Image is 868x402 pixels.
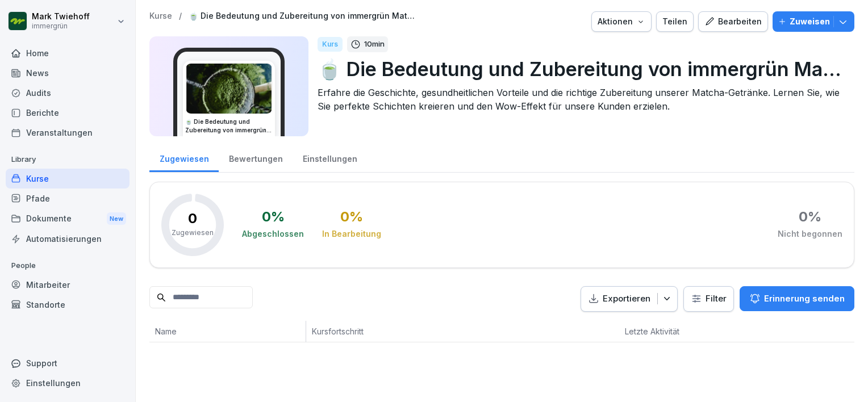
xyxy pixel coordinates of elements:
button: Filter [684,287,733,311]
p: Erfahre die Geschichte, gesundheitlichen Vorteile und die richtige Zubereitung unserer Matcha-Get... [318,86,845,113]
p: Erinnerung senden [764,292,845,305]
button: Aktionen [591,11,652,32]
a: Veranstaltungen [6,123,130,143]
p: 🍵 Die Bedeutung und Zubereitung von immergrün Matchas [318,55,845,83]
button: Zuweisen [773,11,854,32]
div: Abgeschlossen [242,228,304,240]
a: 🍵 Die Bedeutung und Zubereitung von immergrün Matchas [189,11,416,21]
a: News [6,63,130,83]
button: Teilen [656,11,694,32]
div: 0 % [340,210,363,224]
a: Mitarbeiter [6,275,130,295]
p: 10 min [364,39,385,50]
div: New [107,212,126,225]
div: 0 % [262,210,285,224]
a: Berichte [6,103,130,123]
a: Zugewiesen [149,143,219,172]
div: Teilen [662,15,687,28]
p: / [179,11,182,21]
div: Support [6,353,130,373]
p: 0 [188,212,197,225]
button: Exportieren [581,286,678,312]
div: In Bearbeitung [322,228,381,240]
a: Einstellungen [293,143,367,172]
div: Dokumente [6,208,130,229]
p: immergrün [32,22,90,30]
p: Mark Twiehoff [32,12,90,22]
p: People [6,257,130,275]
p: Name [155,325,300,337]
div: 0 % [799,210,821,224]
div: Kurs [318,37,343,52]
a: Kurse [6,169,130,189]
p: Zuweisen [790,15,830,28]
a: Bewertungen [219,143,293,172]
button: Erinnerung senden [740,286,854,311]
h3: 🍵 Die Bedeutung und Zubereitung von immergrün Matchas [185,118,273,135]
button: Bearbeiten [698,11,768,32]
a: Home [6,43,130,63]
a: Automatisierungen [6,229,130,249]
a: Einstellungen [6,373,130,393]
div: Nicht begonnen [778,228,842,240]
a: Standorte [6,295,130,315]
a: Audits [6,83,130,103]
p: Zugewiesen [172,228,214,238]
a: Kurse [149,11,172,21]
p: Exportieren [603,292,650,305]
div: Bearbeiten [704,15,762,28]
p: Library [6,150,130,169]
a: Pfade [6,189,130,208]
div: Aktionen [598,15,645,28]
div: Filter [691,293,727,304]
p: Letzte Aktivität [625,325,711,337]
a: DokumenteNew [6,208,130,229]
p: Kursfortschritt [312,325,496,337]
img: v3mzz9dj9q5emoctvkhujgmn.png [186,64,272,114]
